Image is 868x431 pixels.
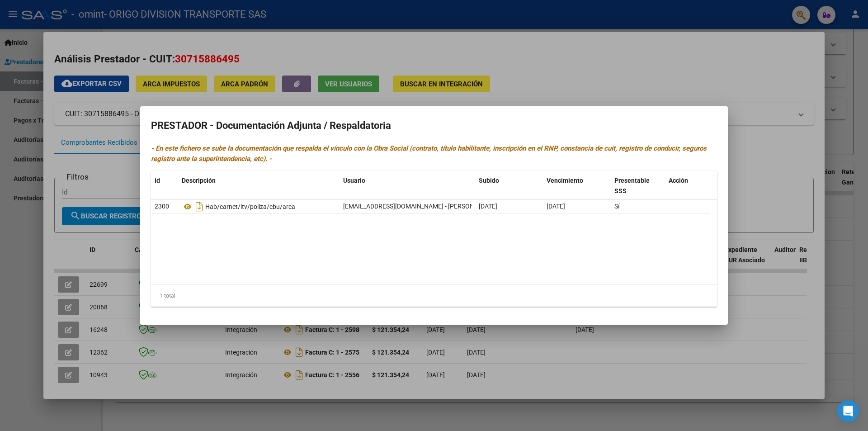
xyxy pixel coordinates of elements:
div: Open Intercom Messenger [837,400,859,422]
div: 1 total [151,284,717,307]
span: Vencimiento [547,177,583,184]
h2: PRESTADOR - Documentación Adjunta / Respaldatoria [151,117,717,134]
datatable-header-cell: id [151,171,178,201]
i: Descargar documento [193,199,205,214]
span: Acción [669,177,688,184]
span: Sí [614,203,619,210]
span: Subido [479,177,499,184]
span: Usuario [343,177,365,184]
span: id [155,177,160,184]
span: [DATE] [479,203,497,210]
span: [EMAIL_ADDRESS][DOMAIN_NAME] - [PERSON_NAME] [343,203,496,210]
datatable-header-cell: Acción [665,171,710,201]
span: [DATE] [547,203,565,210]
datatable-header-cell: Descripción [178,171,340,201]
datatable-header-cell: Subido [475,171,543,201]
i: - En este fichero se sube la documentación que respalda el vínculo con la Obra Social (contrato, ... [151,144,707,163]
span: Descripción [182,177,216,184]
span: 2300 [155,203,169,210]
span: Hab/carnet/itv/poliza/cbu/arca [205,203,295,210]
datatable-header-cell: Presentable SSS [611,171,665,201]
span: Presentable SSS [614,177,650,194]
datatable-header-cell: Vencimiento [543,171,611,201]
datatable-header-cell: Usuario [340,171,475,201]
